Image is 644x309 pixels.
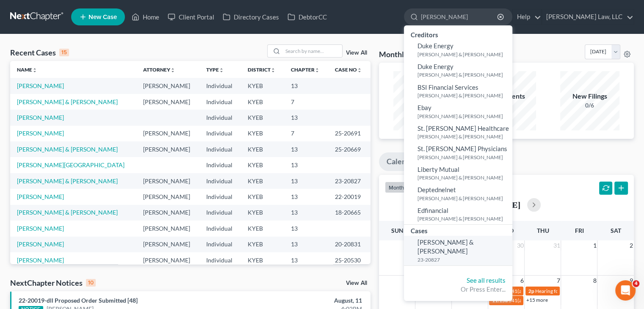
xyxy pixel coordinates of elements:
[328,237,370,252] td: 20-20831
[417,195,510,202] small: [PERSON_NAME] & [PERSON_NAME]
[379,152,425,171] a: Calendar
[284,157,328,173] td: 13
[284,126,328,141] td: 7
[421,9,498,25] input: Search by name...
[346,280,367,286] a: View All
[526,297,547,303] a: +15 more
[163,9,218,25] a: Client Portal
[629,240,634,251] span: 2
[404,29,512,39] div: Creditors
[199,94,241,110] td: Individual
[411,285,506,294] div: Or Press Enter...
[10,47,69,58] div: Recent Cases
[328,141,370,157] td: 25-20669
[284,141,328,157] td: 13
[592,276,597,286] span: 8
[241,173,284,189] td: KYEB
[241,110,284,125] td: KYEB
[143,66,175,73] a: Attorneyunfold_more
[17,114,64,121] a: [PERSON_NAME]
[32,68,37,73] i: unfold_more
[136,252,199,268] td: [PERSON_NAME]
[136,126,199,141] td: [PERSON_NAME]
[610,227,621,234] span: Sat
[417,71,510,78] small: [PERSON_NAME] & [PERSON_NAME]
[136,78,199,94] td: [PERSON_NAME]
[328,189,370,204] td: 22-20019
[542,9,633,25] a: [PERSON_NAME] Law, LLC
[379,49,439,59] h3: Monthly Progress
[552,240,561,251] span: 31
[417,124,509,132] span: St. [PERSON_NAME] Healthcare
[17,161,124,168] a: [PERSON_NAME][GEOGRAPHIC_DATA]
[283,9,331,25] a: DebtorCC
[417,256,510,263] small: 23-20827
[417,166,459,173] span: Liberty Mutual
[417,207,448,214] span: Edfinancial
[284,205,328,221] td: 13
[199,252,241,268] td: Individual
[17,66,37,73] a: Nameunfold_more
[241,78,284,94] td: KYEB
[385,182,408,193] button: month
[519,276,524,286] span: 6
[417,83,478,91] span: BSI Financial Services
[241,221,284,236] td: KYEB
[404,236,512,265] a: [PERSON_NAME] & [PERSON_NAME]23-20827
[417,186,456,193] span: Deptednelnet
[17,209,118,216] a: [PERSON_NAME] & [PERSON_NAME]
[516,240,524,251] span: 30
[404,225,512,235] div: Cases
[284,237,328,252] td: 13
[17,225,64,232] a: [PERSON_NAME]
[417,42,453,50] span: Duke Energy
[560,101,619,110] div: 0/6
[170,68,175,73] i: unfold_more
[404,81,512,102] a: BSI Financial Services[PERSON_NAME] & [PERSON_NAME]
[417,215,510,222] small: [PERSON_NAME] & [PERSON_NAME]
[218,9,283,25] a: Directory Cases
[391,227,403,234] span: Sun
[17,130,64,137] a: [PERSON_NAME]
[536,227,549,234] span: Thu
[346,50,367,56] a: View All
[283,45,342,57] input: Search by name...
[199,141,241,157] td: Individual
[253,296,362,305] div: August, 11
[248,66,276,73] a: Districtunfold_more
[199,173,241,189] td: Individual
[10,278,96,288] div: NextChapter Notices
[513,9,541,25] a: Help
[417,113,510,120] small: [PERSON_NAME] & [PERSON_NAME]
[404,142,512,163] a: St. [PERSON_NAME] Physicians[PERSON_NAME] & [PERSON_NAME]
[404,163,512,184] a: Liberty Mutual[PERSON_NAME] & [PERSON_NAME]
[393,91,453,101] div: New Leads
[404,204,512,225] a: Edfinancial[PERSON_NAME] & [PERSON_NAME]
[291,66,320,73] a: Chapterunfold_more
[199,157,241,173] td: Individual
[328,252,370,268] td: 25-20530
[393,101,453,110] div: 7/10
[241,252,284,268] td: KYEB
[284,189,328,204] td: 13
[199,189,241,204] td: Individual
[417,154,510,161] small: [PERSON_NAME] & [PERSON_NAME]
[199,78,241,94] td: Individual
[615,280,636,301] iframe: Intercom live chat
[136,237,199,252] td: [PERSON_NAME]
[199,221,241,236] td: Individual
[560,91,619,101] div: New Filings
[127,9,163,25] a: Home
[535,288,601,294] span: Hearing for [PERSON_NAME]
[136,173,199,189] td: [PERSON_NAME]
[19,297,138,304] a: 22-20019-dll Proposed Order Submitted [48]
[136,141,199,157] td: [PERSON_NAME]
[17,193,64,200] a: [PERSON_NAME]
[404,122,512,143] a: St. [PERSON_NAME] Healthcare[PERSON_NAME] & [PERSON_NAME]
[59,49,69,56] div: 15
[136,221,199,236] td: [PERSON_NAME]
[328,205,370,221] td: 18-20665
[271,68,276,73] i: unfold_more
[284,252,328,268] td: 13
[241,237,284,252] td: KYEB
